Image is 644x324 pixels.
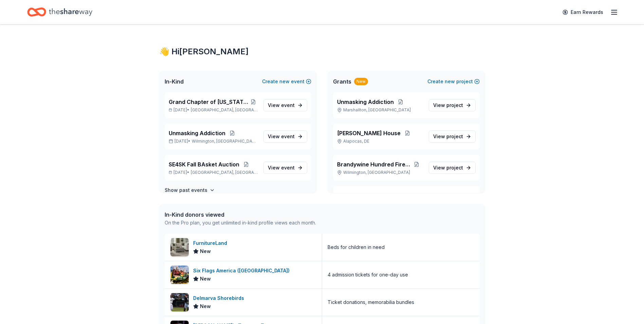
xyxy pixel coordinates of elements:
[446,102,463,108] span: project
[433,101,463,109] span: View
[27,4,92,20] a: Home
[200,275,211,283] span: New
[337,129,401,137] span: [PERSON_NAME] House
[262,77,311,86] button: Createnewevent
[263,99,307,111] a: View event
[263,162,307,174] a: View event
[429,99,476,111] a: View project
[169,98,249,106] span: Grand Chapter of [US_STATE] Eastern Star
[427,77,480,86] button: Createnewproject
[170,293,189,311] img: Image for Delmarva Shorebirds
[165,186,215,194] button: Show past events
[337,170,423,175] p: Wilmington, [GEOGRAPHIC_DATA]
[191,107,258,113] span: [GEOGRAPHIC_DATA], [GEOGRAPHIC_DATA]
[165,77,184,86] span: In-Kind
[169,170,258,175] p: [DATE] •
[337,160,410,168] span: Brandywine Hundred Fire Co
[191,170,258,175] span: [GEOGRAPHIC_DATA], [GEOGRAPHIC_DATA]
[169,107,258,113] p: [DATE] •
[169,129,225,137] span: Unmasking Addiction
[433,164,463,172] span: View
[281,133,295,139] span: event
[263,130,307,143] a: View event
[193,239,230,247] div: FurnitureLand
[328,271,408,279] div: 4 admission tickets for one-day use
[268,132,295,141] span: View
[200,302,211,310] span: New
[193,267,292,275] div: Six Flags America ([GEOGRAPHIC_DATA])
[165,219,316,227] div: On the Pro plan, you get unlimited in-kind profile views each month.
[159,46,485,57] div: 👋 Hi [PERSON_NAME]
[446,165,463,170] span: project
[337,139,423,144] p: Alapocas, DE
[279,77,290,86] span: new
[281,102,295,108] span: event
[193,294,247,302] div: Delmarva Shorebirds
[429,130,476,143] a: View project
[165,211,316,219] div: In-Kind donors viewed
[445,77,455,86] span: new
[337,98,394,106] span: Unmasking Addiction
[337,192,412,200] span: Overdose Awareness Day DE 2024
[429,162,476,174] a: View project
[170,238,189,256] img: Image for FurnitureLand
[281,165,295,170] span: event
[333,77,351,86] span: Grants
[169,139,258,144] p: [DATE] •
[169,160,239,168] span: SE4SK Fall BAsket Auction
[337,107,423,113] p: Marshallton, [GEOGRAPHIC_DATA]
[328,243,385,251] div: Beds for children in need
[433,132,463,141] span: View
[170,266,189,284] img: Image for Six Flags America (Upper Marlboro)
[354,78,368,85] div: New
[192,139,258,144] span: Wilmington, [GEOGRAPHIC_DATA]
[446,133,463,139] span: project
[268,164,295,172] span: View
[165,186,207,194] h4: Show past events
[558,6,607,18] a: Earn Rewards
[200,247,211,255] span: New
[268,101,295,109] span: View
[328,298,414,306] div: Ticket donations, memorabilia bundles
